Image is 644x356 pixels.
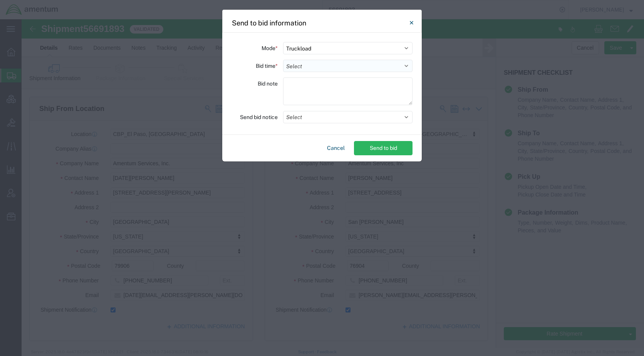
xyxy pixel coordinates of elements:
button: Cancel [324,141,348,155]
h4: Send to bid information [232,18,306,28]
button: Close [404,15,419,30]
label: Bid time [256,60,278,72]
label: Send bid notice [240,111,278,123]
button: Send to bid [354,141,413,155]
label: Bid note [258,77,278,90]
label: Mode [262,42,278,54]
button: Select [283,111,413,123]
